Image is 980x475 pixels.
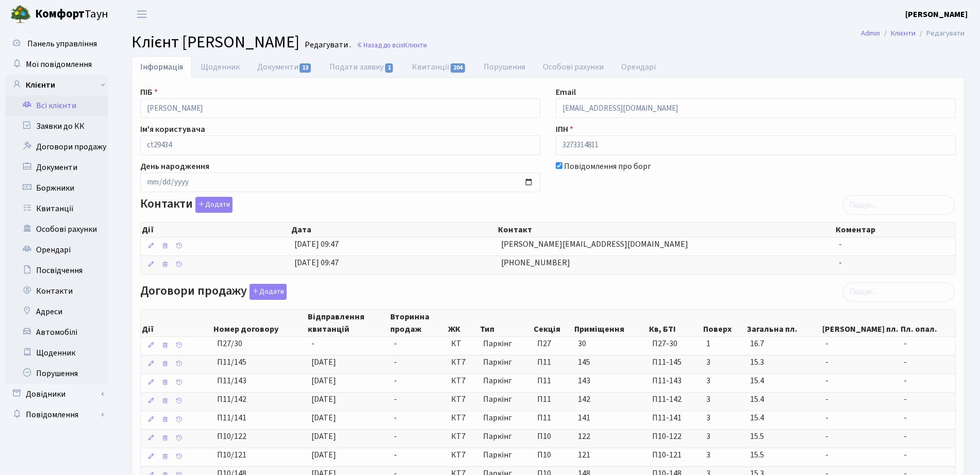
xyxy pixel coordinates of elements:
span: - [825,338,895,350]
span: [DATE] [311,375,336,386]
span: - [394,375,397,386]
a: Довідники [5,384,108,404]
span: П11 [537,357,551,368]
th: Кв, БТІ [648,310,702,336]
span: 141 [578,412,590,423]
span: [DATE] [311,357,336,368]
span: 3 [706,394,742,405]
span: П11 [537,412,551,423]
th: Тип [479,310,533,336]
span: 15.4 [750,394,817,405]
label: ІПН [556,123,573,135]
a: Заявки до КК [5,116,108,137]
span: - [394,338,397,349]
th: Відправлення квитанцій [307,310,389,336]
label: Ім'я користувача [140,123,205,135]
span: - [394,412,397,423]
span: Клієнт [PERSON_NAME] [131,30,300,54]
a: Документи [248,56,321,78]
span: [PERSON_NAME][EMAIL_ADDRESS][DOMAIN_NAME] [501,239,688,250]
a: Особові рахунки [5,219,108,240]
span: 15.4 [750,412,817,424]
a: Всі клієнти [5,95,108,116]
span: - [904,338,951,350]
span: П10 [537,449,551,461]
span: Паркінг [483,375,529,387]
span: П27 [537,338,551,349]
span: П10-121 [652,449,698,461]
a: Порушення [5,363,108,384]
span: КТ7 [451,412,475,424]
span: - [394,449,397,461]
span: П11/141 [217,412,246,423]
span: П11 [537,394,551,405]
span: 16.7 [750,338,817,350]
a: Додати [247,282,287,300]
a: Порушення [475,56,534,78]
th: Контакт [497,223,835,237]
span: П27/30 [217,338,242,349]
span: - [904,412,951,424]
nav: breadcrumb [845,23,980,44]
a: Повідомлення [5,404,108,425]
span: П11/142 [217,394,246,405]
span: - [825,431,895,443]
span: - [825,412,895,424]
span: [DATE] 09:47 [294,239,339,250]
span: П11-141 [652,412,698,424]
a: Квитанції [5,198,108,219]
img: logo.png [10,4,31,25]
span: - [311,338,314,349]
th: Вторинна продаж [389,310,447,336]
span: 15.5 [750,431,817,443]
a: Щоденник [5,343,108,363]
a: Автомобілі [5,322,108,343]
a: Додати [193,195,232,213]
span: [DATE] [311,449,336,461]
span: 15.3 [750,357,817,368]
span: П11-143 [652,375,698,387]
span: - [825,394,895,405]
a: Договори продажу [5,137,108,157]
span: Таун [35,6,108,23]
span: КТ7 [451,375,475,387]
span: 1 [706,338,742,350]
label: ПІБ [140,86,158,98]
span: 13 [300,63,311,73]
button: Договори продажу [250,284,287,300]
span: 3 [706,412,742,424]
span: - [904,394,951,405]
a: Контакти [5,281,108,301]
a: Боржники [5,178,108,198]
span: 1 [385,63,393,73]
span: 15.5 [750,449,817,461]
th: ЖК [447,310,479,336]
label: Email [556,86,576,98]
span: - [904,431,951,443]
span: 3 [706,375,742,387]
a: Щоденник [192,56,248,78]
span: Паркінг [483,412,529,424]
th: Пл. опал. [900,310,955,336]
span: - [394,394,397,405]
li: Редагувати [916,28,965,39]
span: 143 [578,375,590,386]
span: П11/145 [217,357,246,368]
span: - [825,449,895,461]
span: 30 [578,338,586,349]
span: Мої повідомлення [26,59,92,70]
span: - [394,357,397,368]
span: 122 [578,431,590,442]
span: - [839,257,842,268]
span: - [839,239,842,250]
span: П10-122 [652,431,698,443]
a: [PERSON_NAME] [905,8,968,21]
th: Дії [141,310,212,336]
a: Мої повідомлення [5,54,108,75]
span: [DATE] [311,394,336,405]
button: Контакти [195,197,232,213]
span: Панель управління [27,38,97,49]
a: Документи [5,157,108,178]
span: [DATE] 09:47 [294,257,339,268]
a: Admin [861,28,880,39]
